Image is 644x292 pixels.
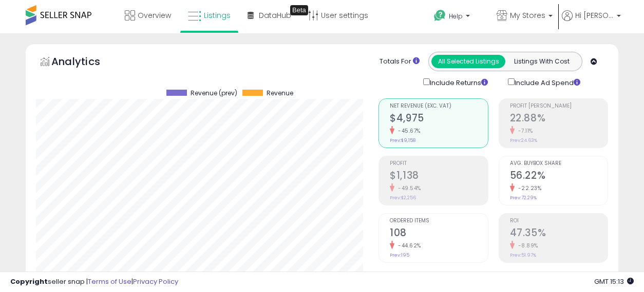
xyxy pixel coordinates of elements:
small: -49.54% [394,184,421,192]
i: Get Help [433,9,446,22]
span: Net Revenue (Exc. VAT) [390,103,487,109]
a: Hi [PERSON_NAME] [562,10,621,33]
h2: 56.22% [510,170,608,183]
div: seller snap | | [10,277,178,287]
small: Prev: 195 [390,252,409,258]
div: Tooltip anchor [290,5,308,15]
small: -8.89% [515,242,538,249]
span: Revenue (prev) [191,90,237,97]
small: -7.11% [515,127,533,135]
small: Prev: $9,158 [390,137,415,143]
span: Help [449,12,463,20]
span: Ordered Items [390,218,487,224]
small: -45.67% [394,127,421,135]
span: Profit [PERSON_NAME] [510,103,608,109]
div: Include Returns [415,76,500,88]
a: Terms of Use [88,277,131,286]
button: All Selected Listings [431,55,505,68]
small: -44.62% [394,242,421,249]
h2: $4,975 [390,112,487,126]
span: ROI [510,218,608,224]
span: Hi [PERSON_NAME] [575,10,614,20]
small: Prev: 24.63% [510,137,537,143]
strong: Copyright [10,277,48,286]
h2: $1,138 [390,170,487,183]
div: Include Ad Spend [500,76,597,88]
small: Prev: 72.29% [510,195,537,201]
a: Help [426,2,487,33]
span: Overview [138,10,171,20]
span: My Stores [510,10,545,20]
span: DataHub [259,10,291,20]
h2: 47.35% [510,227,608,241]
small: Prev: 51.97% [510,252,536,258]
span: Avg. Buybox Share [510,161,608,166]
small: Prev: $2,256 [390,195,416,201]
h5: Analytics [51,54,120,71]
h2: 108 [390,227,487,241]
h2: 22.88% [510,112,608,126]
span: Revenue [267,90,293,97]
span: 2025-10-6 15:13 GMT [594,277,634,286]
span: Listings [204,10,231,20]
a: Privacy Policy [133,277,178,286]
span: Profit [390,161,487,166]
button: Listings With Cost [505,55,579,68]
small: -22.23% [515,184,542,192]
div: Totals For [380,57,420,67]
